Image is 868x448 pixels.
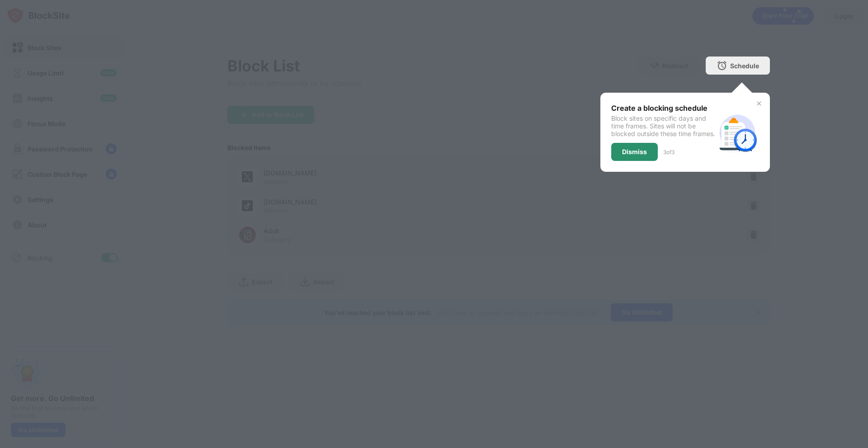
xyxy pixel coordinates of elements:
div: Schedule [730,62,759,70]
div: 3 of 3 [663,149,675,156]
div: Create a blocking schedule [611,104,716,113]
div: Block sites on specific days and time frames. Sites will not be blocked outside these time frames. [611,114,716,137]
img: schedule.svg [716,111,759,154]
div: Dismiss [622,148,647,156]
img: x-button.svg [755,100,763,107]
